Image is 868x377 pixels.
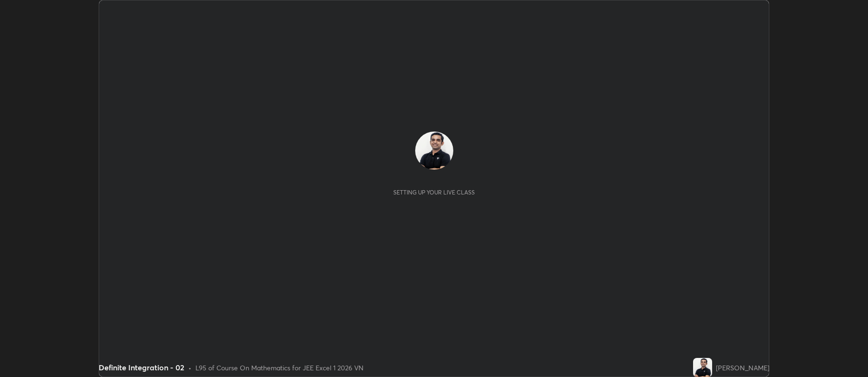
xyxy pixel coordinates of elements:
[415,132,453,170] img: f8aae543885a491b8a905e74841c74d5.jpg
[716,363,769,373] div: [PERSON_NAME]
[393,189,475,196] div: Setting up your live class
[195,363,364,373] div: L95 of Course On Mathematics for JEE Excel 1 2026 VN
[99,362,184,373] div: Definite Integration - 02
[693,358,712,377] img: f8aae543885a491b8a905e74841c74d5.jpg
[188,363,192,373] div: •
